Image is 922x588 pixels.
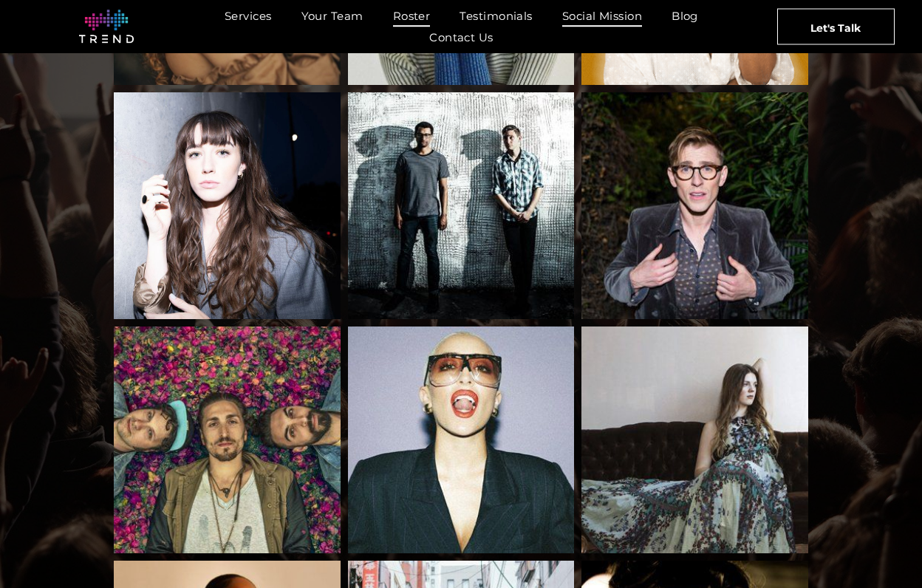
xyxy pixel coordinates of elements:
[656,417,922,588] iframe: Chat Widget
[657,5,713,27] a: Blog
[562,5,642,27] span: Social Mission
[287,5,378,27] a: Your Team
[581,92,808,319] a: Payson-Lewis
[414,27,508,48] a: Contact Us
[348,92,575,319] a: In the whale
[114,92,341,319] a: Olivia Reid
[777,8,895,44] a: Let's Talk
[581,327,808,553] a: Emily Keener
[114,327,341,553] a: Magic Giant
[79,10,134,44] img: logo
[378,5,445,27] a: Roster
[810,9,861,46] span: Let's Talk
[210,5,287,27] a: Services
[445,5,547,27] a: Testimonials
[547,5,657,27] a: Social Mission
[348,327,575,553] a: Delilah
